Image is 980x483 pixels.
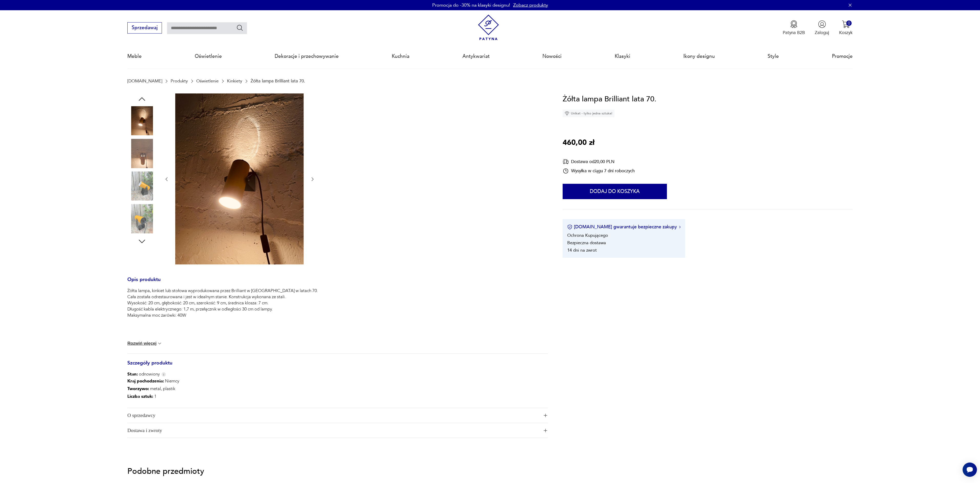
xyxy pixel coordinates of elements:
[832,45,853,68] a: Promocje
[127,377,179,385] p: Niemcy
[842,20,850,28] img: Ikona koszyka
[567,224,572,230] img: Ikona certyfikatu
[127,278,548,288] h3: Opis produktu
[783,20,805,36] a: Ikona medaluPatyna B2B
[790,20,798,28] img: Ikona medalu
[683,45,715,68] a: Ikony designu
[563,158,569,165] img: Ikona dostawy
[563,168,635,174] div: Wysyłka w ciągu 7 dni roboczych
[127,361,548,371] h3: Szczegóły produktu
[175,93,304,264] img: Zdjęcie produktu Żółta lampa Brilliant lata 70.
[127,393,153,399] b: Liczba sztuk:
[513,2,548,8] a: Zobacz produkty
[127,371,160,377] span: odnowiony
[127,386,149,392] b: Tworzywo :
[127,139,157,168] img: Zdjęcie produktu Żółta lampa Brilliant lata 70.
[567,247,597,253] li: 14 dni na zwrot
[127,106,157,135] img: Zdjęcie produktu Żółta lampa Brilliant lata 70.
[127,371,138,377] b: Stan:
[544,414,547,417] img: Ikona plusa
[127,408,548,423] button: Ikona plusaO sprzedawcy
[815,30,829,36] p: Zaloguj
[196,79,219,83] a: Oświetlenie
[161,372,166,377] img: Info icon
[251,79,305,83] p: Żółta lampa Brilliant lata 70.
[476,15,501,40] img: Patyna - sklep z meblami i dekoracjami vintage
[157,341,162,346] img: chevron down
[563,110,614,117] div: Unikat - tylko jedna sztuka!
[567,224,681,230] button: [DOMAIN_NAME] gwarantuje bezpieczne zakupy
[127,288,318,318] p: Żółta lampa, kinkiet lub stołowa wyprodukowana przez Brilliant w [GEOGRAPHIC_DATA] w latach 70. C...
[127,423,539,438] span: Dostawa i zwroty
[127,423,548,438] button: Ikona plusaDostawa i zwroty
[127,22,162,34] button: Sprzedawaj
[127,468,853,475] p: Podobne przedmioty
[127,341,162,346] button: Rozwiń więcej
[127,393,179,400] p: 1
[127,79,162,83] a: [DOMAIN_NAME]
[839,30,853,36] p: Koszyk
[462,45,490,68] a: Antykwariat
[839,20,853,36] button: 0Koszyk
[127,385,179,393] p: metal, plastik
[563,184,667,199] button: Dodaj do koszyka
[127,408,539,423] span: O sprzedawcy
[783,30,805,36] p: Patyna B2B
[563,158,635,165] div: Dostawa od 20,00 PLN
[563,93,656,105] h1: Żółta lampa Brilliant lata 70.
[783,20,805,36] button: Patyna B2B
[127,45,142,68] a: Meble
[565,111,569,116] img: Ikona diamentu
[544,429,547,432] img: Ikona plusa
[392,45,409,68] a: Kuchnia
[542,45,562,68] a: Nowości
[567,240,606,246] li: Bezpieczna dostawa
[846,20,852,26] div: 0
[236,24,244,31] button: Szukaj
[127,26,162,30] a: Sprzedawaj
[275,45,339,68] a: Dekoracje i przechowywanie
[127,171,157,201] img: Zdjęcie produktu Żółta lampa Brilliant lata 70.
[768,45,779,68] a: Style
[171,79,188,83] a: Produkty
[227,79,242,83] a: Kinkiety
[563,137,594,149] p: 460,00 zł
[615,45,630,68] a: Klasyki
[679,226,681,228] img: Ikona strzałki w prawo
[127,378,164,384] b: Kraj pochodzenia :
[432,2,510,8] p: Promocja do -30% na klasyki designu!
[127,204,157,233] img: Zdjęcie produktu Żółta lampa Brilliant lata 70.
[963,463,977,477] iframe: Smartsupp widget button
[195,45,222,68] a: Oświetlenie
[567,232,608,238] li: Ochrona Kupującego
[815,20,829,36] button: Zaloguj
[818,20,826,28] img: Ikonka użytkownika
